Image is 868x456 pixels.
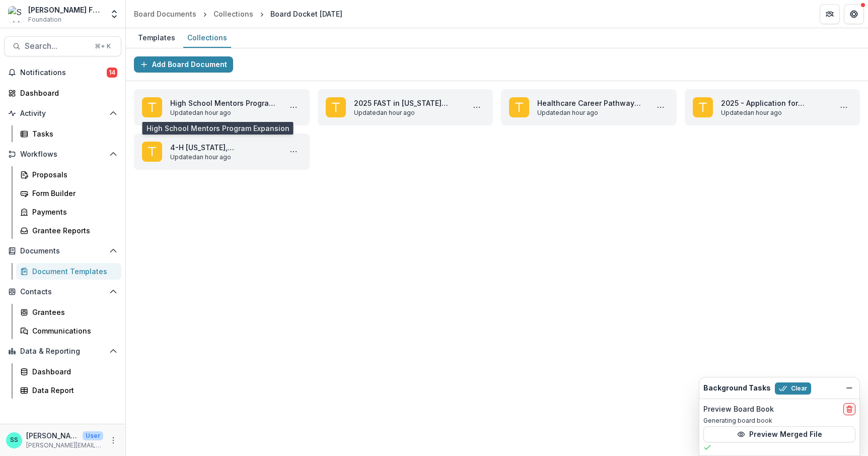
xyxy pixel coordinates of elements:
button: Search... [4,36,121,56]
div: Dashboard [20,88,113,98]
a: Grantees [16,304,121,320]
div: [PERSON_NAME] Family Foundation [28,5,103,15]
img: Schlecht Family Foundation [8,6,24,22]
div: Proposals [32,169,113,180]
span: Search... [25,41,89,51]
a: Payments [16,204,121,220]
span: Contacts [20,288,105,296]
div: Tasks [32,128,113,139]
p: User [83,431,103,440]
button: Open entity switcher [107,4,121,24]
div: Grantee Reports [32,225,113,236]
button: Add Board Document [134,56,233,73]
a: Grantee Reports [16,222,121,239]
button: More High School Mentors Program Expansion Actions [285,99,302,115]
a: 4-H [US_STATE], [PERSON_NAME], [GEOGRAPHIC_DATA], [GEOGRAPHIC_DATA] [170,142,277,153]
a: Collections [183,28,231,48]
button: Open Workflows [4,146,121,162]
button: delete [843,403,855,415]
a: 2025 FAST in [US_STATE][GEOGRAPHIC_DATA] [354,98,461,108]
button: Get Help [844,4,864,24]
a: Communications [16,322,121,339]
button: Clear [775,382,811,395]
button: More 2025 FAST in Iowa County Actions [469,99,485,115]
button: Preview Merged File [703,426,855,442]
div: Collections [213,9,253,19]
a: Document Templates [16,263,121,280]
a: Dashboard [16,363,121,380]
button: More Healthcare Career Pathways Initiative Actions [653,99,669,115]
span: Activity [20,109,105,118]
button: Open Activity [4,105,121,121]
button: More 4-H Iowa, Grant, Green, Lafayette Actions [285,144,302,160]
a: Tasks [16,125,121,142]
div: Collections [183,30,231,45]
span: Workflows [20,150,105,159]
button: More [107,434,119,446]
p: Generating board book [703,416,855,425]
div: Stephanie Schlecht [10,437,18,443]
p: [PERSON_NAME] [26,430,79,441]
div: Payments [32,207,113,217]
a: Dashboard [4,85,121,101]
button: Notifications14 [4,64,121,81]
div: Document Templates [32,266,113,277]
a: Healthcare Career Pathways Initiative [537,98,644,108]
a: Templates [134,28,179,48]
button: Partners [820,4,840,24]
button: Open Documents [4,243,121,259]
nav: breadcrumb [130,7,346,21]
div: Communications [32,325,113,336]
span: Documents [20,247,105,255]
div: Board Docket [DATE] [270,9,342,19]
div: Grantees [32,307,113,317]
div: Form Builder [32,188,113,199]
button: Open Data & Reporting [4,343,121,359]
div: Data Report [32,385,113,396]
h2: Preview Board Book [703,405,774,414]
span: Data & Reporting [20,347,105,356]
button: More 2025 - Application for Capacity Building Grants Actions [836,99,852,115]
button: Open Contacts [4,284,121,300]
a: Board Documents [130,7,200,21]
a: Form Builder [16,185,121,202]
span: Foundation [28,15,61,24]
h2: Background Tasks [703,384,771,393]
button: Dismiss [843,382,855,394]
span: Notifications [20,69,107,77]
a: Proposals [16,166,121,183]
div: Templates [134,30,179,45]
div: Board Documents [134,9,196,19]
div: Dashboard [32,366,113,377]
a: Data Report [16,382,121,399]
span: 14 [107,68,117,78]
a: High School Mentors Program Expansion [170,98,277,108]
a: Collections [209,7,257,21]
div: ⌘ + K [93,41,113,52]
a: 2025 - Application for Capacity Building Grants [721,98,828,108]
p: [PERSON_NAME][EMAIL_ADDRESS][DOMAIN_NAME] [26,441,103,450]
